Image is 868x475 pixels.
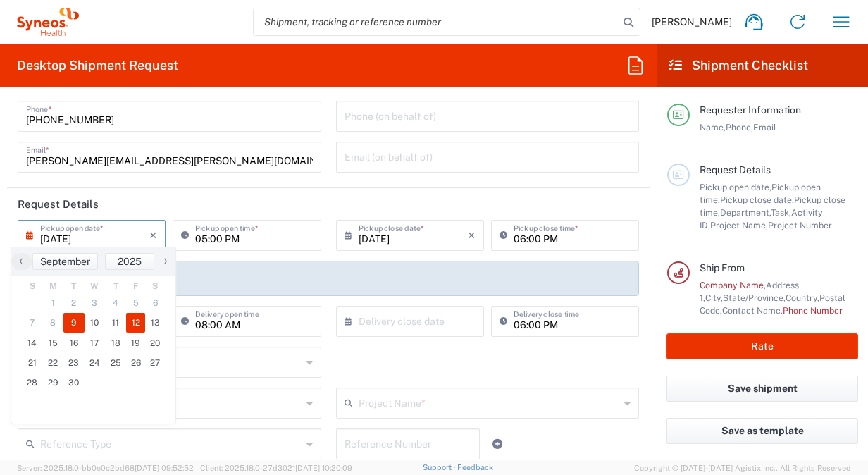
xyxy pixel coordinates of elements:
span: 10 [85,313,106,333]
th: weekday [105,279,126,293]
span: Pickup open date, [700,182,771,192]
span: 15 [43,333,64,353]
span: 26 [126,353,146,373]
span: Name, [700,122,726,132]
span: 14 [22,333,43,353]
span: 11 [105,313,126,333]
span: Pickup close date, [720,195,794,205]
span: 2 [63,293,85,313]
button: › [154,253,175,270]
span: 21 [22,353,43,373]
a: Add Reference [488,434,507,454]
span: 27 [145,353,165,373]
span: 2025 [118,256,142,267]
span: 5 [126,293,146,313]
span: 8 [43,313,64,333]
span: City, [705,292,723,303]
span: Task, [771,207,791,218]
span: Country, [786,292,819,303]
span: 4 [105,293,126,313]
span: 30 [63,373,85,393]
span: 25 [105,353,126,373]
span: 6 [145,293,165,313]
input: Shipment, tracking or reference number [254,8,619,35]
h2: Desktop Shipment Request [17,57,178,74]
span: 9 [63,313,85,333]
span: 20 [145,333,165,353]
span: 7 [22,313,43,333]
i: × [149,224,157,247]
span: [DATE] 10:20:09 [295,464,352,472]
button: September [32,253,98,270]
span: Company Name, [700,280,766,290]
button: Save shipment [666,376,858,402]
button: Rate [666,333,858,359]
th: weekday [126,279,146,293]
button: ‹ [11,253,32,270]
h2: Request Details [18,197,99,211]
span: [PERSON_NAME] [652,16,732,28]
i: × [468,224,476,247]
span: Email [753,122,776,132]
span: Department, [720,207,771,218]
h2: Shipment Checklist [669,57,808,74]
span: 1 [43,293,64,313]
th: weekday [22,279,43,293]
span: [DATE] 09:52:52 [135,464,194,472]
th: weekday [63,279,85,293]
span: Ship From [700,262,745,273]
span: Request Details [700,164,771,175]
span: 16 [63,333,85,353]
span: Contact Name, [722,305,783,316]
span: September [40,256,90,267]
span: Requester Information [700,104,801,116]
span: 19 [126,333,146,353]
span: 3 [85,293,106,313]
span: Project Name, [710,220,768,230]
span: 17 [85,333,106,353]
span: 28 [22,373,43,393]
span: State/Province, [723,292,786,303]
span: 13 [145,313,165,333]
button: 2025 [105,253,154,270]
span: › [155,252,176,269]
span: ‹ [11,252,32,269]
button: Save as template [666,418,858,444]
span: 18 [105,333,126,353]
span: 22 [43,353,64,373]
span: 23 [63,353,85,373]
bs-datepicker-container: calendar [11,247,176,424]
span: Project Number [768,220,832,230]
a: Feedback [457,463,493,471]
bs-datepicker-navigation-view: ​ ​ ​ [11,253,175,270]
span: Copyright © [DATE]-[DATE] Agistix Inc., All Rights Reserved [634,462,851,474]
span: 24 [85,353,106,373]
span: Server: 2025.18.0-bb0e0c2bd68 [17,464,194,472]
th: weekday [85,279,106,293]
th: weekday [43,279,64,293]
span: 29 [43,373,64,393]
th: weekday [145,279,165,293]
span: Phone, [726,122,753,132]
span: Client: 2025.18.0-27d3021 [200,464,352,472]
span: Phone Number [783,305,843,316]
a: Support [423,463,458,471]
span: 12 [126,313,146,333]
